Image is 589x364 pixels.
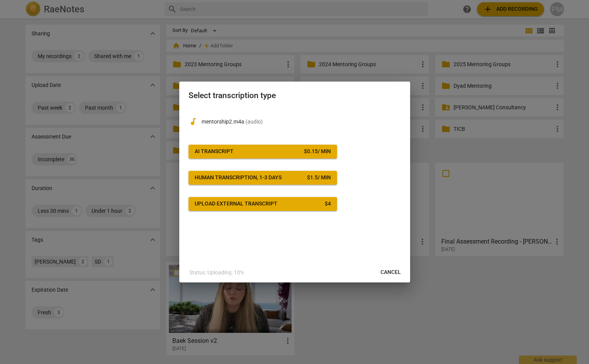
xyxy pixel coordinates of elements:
div: $ 0.15 / min [304,148,331,155]
div: Human transcription, 1-3 days [195,174,282,182]
span: audiotrack [189,117,198,126]
span: Cancel [380,269,401,276]
h2: Select transcription type [189,91,401,100]
button: Upload external transcript$4 [189,197,337,211]
div: $ 1.5 / min [307,174,331,182]
button: AI Transcript$0.15/ min [189,145,337,159]
p: Status: Uploading: 10% [189,269,244,277]
p: mentorship2.m4a(audio) [202,118,401,126]
div: Upload external transcript [195,200,277,208]
span: ( audio ) [245,119,263,125]
button: Cancel [374,265,407,279]
div: $ 4 [325,200,331,208]
div: AI Transcript [195,148,234,155]
button: Human transcription, 1-3 days$1.5/ min [189,171,337,185]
